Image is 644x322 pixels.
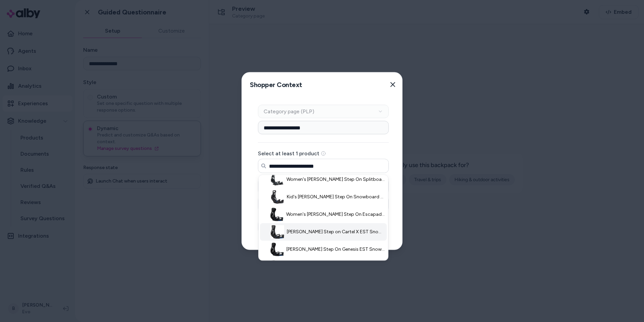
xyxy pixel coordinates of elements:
[270,173,284,186] img: Women's Burton Step On Splitboard Bindings 2026 - Small in Black - Aluminum
[286,246,385,253] span: [PERSON_NAME] Step On Genesis EST Snowboard Bindings 2026 - Small in Black - Nylon
[247,78,302,91] h2: Shopper Context
[287,229,385,235] span: [PERSON_NAME] Step on Cartel X EST Snowboard Bindings 2026 - Medium in Black
[286,176,385,183] span: Women's [PERSON_NAME] Step On Splitboard Bindings 2026 - Small in Black - Aluminum
[287,194,385,200] span: Kid's [PERSON_NAME] Step On Snowboard Bindings 2026 - Large in Black - Nylon
[270,208,283,221] img: Women's Burton Step On Escapade EST Snowboard Bindings 2026 - Small in Black
[270,243,284,256] img: Burton Step On Genesis EST Snowboard Bindings 2026 - Small in Black - Nylon
[270,260,283,274] img: Women's Burton Step On Escapade Snowboard Bindings 2026 - Small in Black - Nylon
[286,211,385,218] span: Women's [PERSON_NAME] Step On Escapade EST Snowboard Bindings 2026 - Small in Black
[258,151,319,156] label: Select at least 1 product
[271,225,284,239] img: Burton Step on Cartel X EST Snowboard Bindings 2026 - Medium in Black
[271,190,284,204] img: Kid's Burton Step On Snowboard Bindings 2026 - Large in Black - Nylon
[258,220,290,234] button: Submit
